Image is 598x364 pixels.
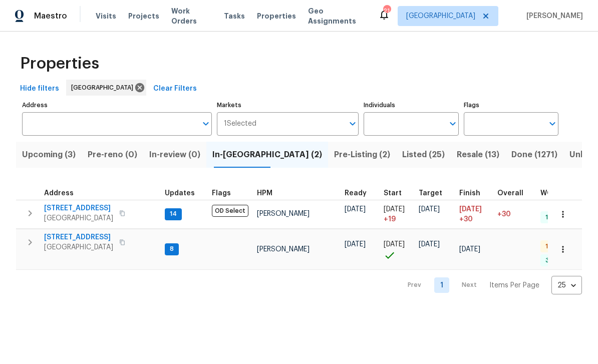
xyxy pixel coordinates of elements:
[540,190,595,197] span: WO Completion
[345,241,366,248] span: [DATE]
[380,229,415,270] td: Project started on time
[493,200,536,228] td: 30 day(s) past target finish date
[541,256,570,265] span: 3 Done
[44,190,74,197] span: Address
[419,241,440,248] span: [DATE]
[257,210,310,217] span: [PERSON_NAME]
[165,190,195,197] span: Updates
[334,148,390,162] span: Pre-Listing (2)
[497,211,511,218] span: +30
[44,242,113,252] span: [GEOGRAPHIC_DATA]
[446,117,460,131] button: Open
[384,206,405,213] span: [DATE]
[380,200,415,228] td: Project started 19 days late
[551,272,582,298] div: 25
[464,102,558,108] label: Flags
[22,102,212,108] label: Address
[149,80,201,98] button: Clear Filters
[459,214,473,224] span: +30
[522,11,583,21] span: [PERSON_NAME]
[384,214,396,224] span: + 19
[459,190,480,197] span: Finish
[224,120,256,128] span: 1 Selected
[257,11,296,21] span: Properties
[166,245,178,253] span: 8
[153,83,197,95] span: Clear Filters
[457,148,499,162] span: Resale (13)
[257,190,272,197] span: HPM
[345,190,367,197] span: Ready
[346,117,360,131] button: Open
[20,83,59,95] span: Hide filters
[308,6,366,26] span: Geo Assignments
[171,6,212,26] span: Work Orders
[66,80,146,96] div: [GEOGRAPHIC_DATA]
[398,276,582,294] nav: Pagination Navigation
[434,277,449,293] a: Goto page 1
[402,148,445,162] span: Listed (25)
[96,11,116,21] span: Visits
[149,148,200,162] span: In-review (0)
[497,190,532,197] div: Days past target finish date
[455,200,493,228] td: Scheduled to finish 30 day(s) late
[459,206,482,213] span: [DATE]
[16,80,63,98] button: Hide filters
[44,213,113,223] span: [GEOGRAPHIC_DATA]
[364,102,458,108] label: Individuals
[71,83,137,93] span: [GEOGRAPHIC_DATA]
[419,206,440,213] span: [DATE]
[34,11,67,21] span: Maestro
[345,206,366,213] span: [DATE]
[497,190,523,197] span: Overall
[212,205,248,217] span: OD Select
[20,59,99,69] span: Properties
[545,117,559,131] button: Open
[224,13,245,20] span: Tasks
[384,241,405,248] span: [DATE]
[383,6,390,16] div: 21
[257,246,310,253] span: [PERSON_NAME]
[217,102,359,108] label: Markets
[44,232,113,242] span: [STREET_ADDRESS]
[212,190,231,197] span: Flags
[419,190,442,197] span: Target
[541,213,573,222] span: 12 Done
[384,190,402,197] span: Start
[128,11,159,21] span: Projects
[459,246,480,253] span: [DATE]
[459,190,489,197] div: Projected renovation finish date
[88,148,137,162] span: Pre-reno (0)
[511,148,557,162] span: Done (1271)
[489,280,539,290] p: Items Per Page
[212,148,322,162] span: In-[GEOGRAPHIC_DATA] (2)
[419,190,451,197] div: Target renovation project end date
[541,242,563,251] span: 1 QC
[384,190,411,197] div: Actual renovation start date
[345,190,376,197] div: Earliest renovation start date (first business day after COE or Checkout)
[22,148,76,162] span: Upcoming (3)
[406,11,475,21] span: [GEOGRAPHIC_DATA]
[44,203,113,213] span: [STREET_ADDRESS]
[199,117,213,131] button: Open
[166,210,181,218] span: 14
